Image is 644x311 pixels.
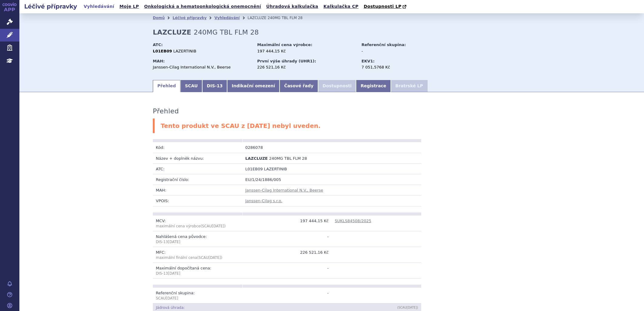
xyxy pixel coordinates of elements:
a: SCAU [180,80,202,92]
span: 240MG TBL FLM 28 [269,156,307,161]
td: - [242,288,332,303]
td: Nahlášená cena původce: [153,231,242,247]
div: 226 521,16 Kč [257,65,356,70]
a: Vyhledávání [82,2,116,11]
strong: LAZCLUZE [153,28,191,36]
strong: ATC: [153,42,163,47]
a: Registrace [356,80,391,92]
p: maximální finální cena [156,255,239,260]
td: 226 521,16 Kč [242,247,332,263]
a: Domů [153,16,165,20]
h2: Léčivé přípravky [19,2,82,11]
span: [DATE] [168,240,180,244]
td: VPOIS: [153,196,242,206]
span: (SCAU ) [197,256,222,260]
span: (SCAU ) [156,224,226,228]
p: DIS-13 [156,239,239,245]
td: 0286078 [242,142,332,153]
p: SCAU [156,296,239,301]
a: Dostupnosti LP [362,2,409,11]
span: [DATE] [168,271,180,276]
a: Úhradová kalkulačka [264,2,320,11]
span: LAZERTINIB [264,167,287,171]
a: DIS-13 [202,80,227,92]
td: Registrační číslo: [153,174,242,185]
a: Léčivé přípravky [173,16,206,20]
h3: Přehled [153,107,179,115]
div: Janssen-Cilag International N.V., Beerse [153,65,251,70]
td: ATC: [153,163,242,174]
div: - [361,48,430,54]
a: Kalkulačka CP [322,2,361,11]
p: DIS-13 [156,271,239,276]
span: 240MG TBL FLM 28 [268,16,303,20]
td: Název + doplněk názvu: [153,153,242,163]
span: (SCAU ) [397,306,418,309]
td: EU/1/24/1886/005 [242,174,421,185]
div: 7 051,5768 Kč [361,65,430,70]
div: 197 444,15 Kč [257,48,356,54]
span: LAZCLUZE [245,156,268,161]
span: [DATE] [209,256,221,260]
span: [DATE] [212,224,224,228]
td: 197 444,15 Kč [242,216,332,231]
span: LAZERTINIB [173,49,196,53]
span: [DATE] [407,306,417,309]
strong: L01EB09 [153,49,172,53]
td: - [242,263,332,278]
td: - [242,231,332,247]
strong: EKV1: [361,59,374,63]
td: Kód: [153,142,242,153]
a: Onkologická a hematoonkologická onemocnění [142,2,263,11]
td: MAH: [153,185,242,196]
a: Indikační omezení [227,80,280,92]
a: Časové řady [280,80,318,92]
a: Přehled [153,80,180,92]
strong: První výše úhrady (UHR1): [257,59,316,63]
span: maximální cena výrobce [156,224,200,228]
a: Vyhledávání [214,16,240,20]
div: Tento produkt ve SCAU z [DATE] nebyl uveden. [153,119,511,133]
td: MCV: [153,216,242,231]
td: Maximální dopočítaná cena: [153,263,242,278]
span: LAZCLUZE [247,16,266,20]
a: Janssen-Cilag International N.V., Beerse [245,188,323,192]
strong: Referenční skupina: [361,42,406,47]
td: MFC: [153,247,242,263]
a: Moje LP [118,2,141,11]
strong: MAH: [153,59,165,63]
a: Janssen-Cilag s.r.o. [245,199,282,203]
span: [DATE] [166,296,178,300]
a: SUKLS84508/2025 [335,219,371,223]
td: Referenční skupina: [153,288,242,303]
span: 240MG TBL FLM 28 [194,28,259,36]
span: L01EB09 [245,167,263,171]
span: Dostupnosti LP [364,4,401,9]
strong: Maximální cena výrobce: [257,42,312,47]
